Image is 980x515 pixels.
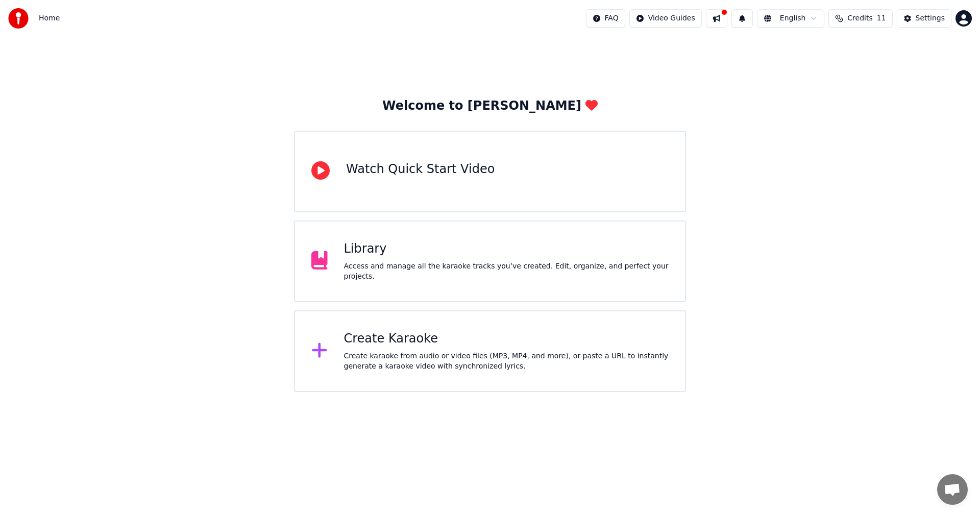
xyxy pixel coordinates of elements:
div: Welcome to [PERSON_NAME] [382,98,598,114]
div: Create Karaoke [344,331,669,347]
button: FAQ [586,9,625,28]
div: Open de chat [937,474,968,505]
button: Video Guides [629,9,702,28]
button: Credits11 [828,9,892,28]
span: Home [39,13,60,23]
div: Create karaoke from audio or video files (MP3, MP4, and more), or paste a URL to instantly genera... [344,351,669,372]
div: Library [344,241,669,257]
nav: breadcrumb [39,13,60,23]
div: Watch Quick Start Video [346,161,495,178]
div: Settings [916,13,945,23]
span: Credits [847,13,872,23]
span: 11 [877,13,886,23]
img: youka [8,8,29,29]
button: Settings [897,9,951,28]
div: Access and manage all the karaoke tracks you’ve created. Edit, organize, and perfect your projects. [344,261,669,282]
